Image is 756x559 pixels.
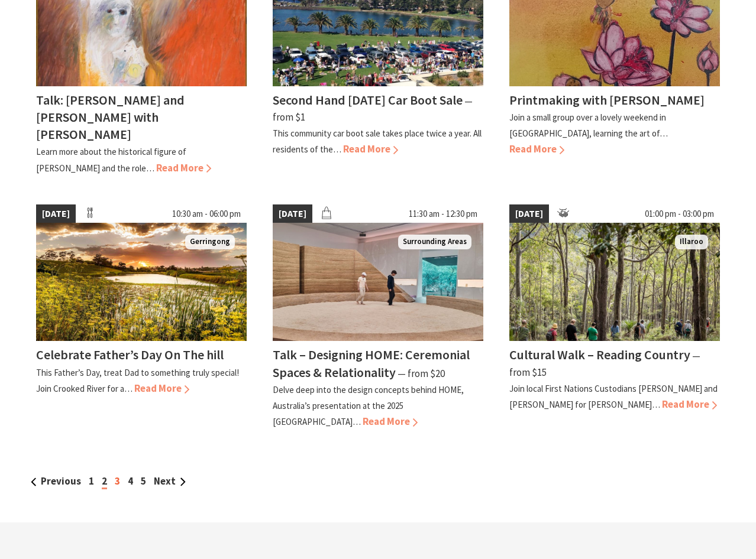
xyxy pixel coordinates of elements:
span: Gerringong [185,235,235,249]
h4: Second Hand [DATE] Car Boot Sale [273,92,463,108]
span: [DATE] [36,204,76,223]
h4: Talk: [PERSON_NAME] and [PERSON_NAME] with [PERSON_NAME] [36,92,185,142]
span: 2 [102,474,107,489]
span: Read More [134,382,189,395]
span: ⁠— from $20 [398,367,445,380]
p: Join local First Nations Custodians [PERSON_NAME] and [PERSON_NAME] for [PERSON_NAME]… [509,383,718,410]
a: [DATE] 10:30 am - 06:00 pm Crooked River Estate Gerringong Celebrate Father’s Day On The hill Thi... [36,204,247,430]
a: [DATE] 11:30 am - 12:30 pm Two visitors stand in the middle ofn a circular stone art installation... [273,204,483,430]
span: Read More [509,142,564,155]
h4: Cultural Walk – Reading Country [509,346,690,363]
p: This community car boot sale takes place twice a year. All residents of the… [273,128,482,155]
a: 4 [128,474,133,487]
img: Crooked River Estate [36,223,247,341]
a: [DATE] 01:00 pm - 03:00 pm Visitors walk in single file along the Buddawang Track Illaroo Cultura... [509,204,720,430]
a: Previous [31,474,81,487]
span: 01:00 pm - 03:00 pm [639,204,720,223]
span: 10:30 am - 06:00 pm [166,204,247,223]
span: Surrounding Areas [398,235,471,249]
img: Visitors walk in single file along the Buddawang Track [509,223,720,341]
h4: Celebrate Father’s Day On The hill [36,346,224,363]
span: Read More [343,142,398,155]
span: [DATE] [509,204,549,223]
img: Two visitors stand in the middle ofn a circular stone art installation with sand in the middle [273,223,483,341]
a: Next [154,474,186,487]
p: This Father’s Day, treat Dad to something truly special! Join Crooked River for a… [36,367,239,394]
p: Learn more about the historical figure of [PERSON_NAME] and the role… [36,146,186,173]
h4: Talk – Designing HOME: Ceremonial Spaces & Relationality [273,346,470,380]
a: 1 [89,474,94,487]
span: [DATE] [273,204,312,223]
a: 5 [141,474,146,487]
p: Delve deep into the design concepts behind HOME, Australia’s presentation at the 2025 [GEOGRAPHIC... [273,384,464,427]
span: Read More [662,398,717,411]
h4: Printmaking with [PERSON_NAME] [509,92,705,108]
span: Read More [363,415,418,428]
span: Illaroo [675,235,708,249]
a: 3 [115,474,120,487]
p: Join a small group over a lovely weekend in [GEOGRAPHIC_DATA], learning the art of… [509,112,668,139]
span: ⁠— from $15 [509,349,700,378]
span: Read More [156,161,211,174]
span: 11:30 am - 12:30 pm [403,204,483,223]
